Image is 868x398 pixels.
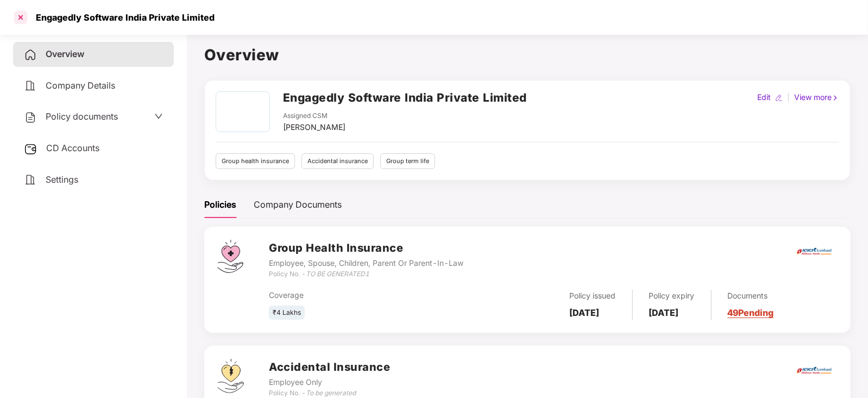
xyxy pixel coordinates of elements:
[46,142,99,153] span: CD Accounts
[728,290,774,302] div: Documents
[204,198,236,212] div: Policies
[570,307,600,318] b: [DATE]
[755,91,773,103] div: Edit
[24,173,37,186] img: svg+xml;base64,PHN2ZyB4bWxucz0iaHR0cDovL3d3dy53My5vcmcvMjAwMC9zdmciIHdpZHRoPSIyNCIgaGVpZ2h0PSIyNC...
[792,91,841,103] div: View more
[306,389,356,397] i: To be generated
[283,89,527,107] h2: Engagedly Software India Private Limited
[204,43,851,67] h1: Overview
[649,307,679,318] b: [DATE]
[775,94,783,102] img: editIcon
[269,269,463,279] div: Policy No. -
[46,80,115,91] span: Company Details
[217,240,243,273] img: svg+xml;base64,PHN2ZyB4bWxucz0iaHR0cDovL3d3dy53My5vcmcvMjAwMC9zdmciIHdpZHRoPSI0Ny43MTQiIGhlaWdodD...
[283,111,345,121] div: Assigned CSM
[785,91,792,103] div: |
[46,174,78,185] span: Settings
[46,48,84,59] span: Overview
[154,112,163,121] span: down
[795,245,834,258] img: icici.png
[795,364,834,377] img: icici.png
[649,290,695,302] div: Policy expiry
[24,142,37,156] img: svg+xml;base64,PHN2ZyB3aWR0aD0iMjUiIGhlaWdodD0iMjQiIHZpZXdCb3g9IjAgMCAyNSAyNCIgZmlsbD0ibm9uZSIgeG...
[570,290,616,302] div: Policy issued
[254,198,342,212] div: Company Documents
[283,121,345,133] div: [PERSON_NAME]
[269,257,463,269] div: Employee, Spouse, Children, Parent Or Parent-In-Law
[24,111,37,124] img: svg+xml;base64,PHN2ZyB4bWxucz0iaHR0cDovL3d3dy53My5vcmcvMjAwMC9zdmciIHdpZHRoPSIyNCIgaGVpZ2h0PSIyNC...
[269,376,390,388] div: Employee Only
[24,48,37,61] img: svg+xml;base64,PHN2ZyB4bWxucz0iaHR0cDovL3d3dy53My5vcmcvMjAwMC9zdmciIHdpZHRoPSIyNCIgaGVpZ2h0PSIyNC...
[301,153,374,169] div: Accidental insurance
[217,359,244,393] img: svg+xml;base64,PHN2ZyB4bWxucz0iaHR0cDovL3d3dy53My5vcmcvMjAwMC9zdmciIHdpZHRoPSI0OS4zMjEiIGhlaWdodD...
[29,12,215,23] div: Engagedly Software India Private Limited
[24,79,37,92] img: svg+xml;base64,PHN2ZyB4bWxucz0iaHR0cDovL3d3dy53My5vcmcvMjAwMC9zdmciIHdpZHRoPSIyNCIgaGVpZ2h0PSIyNC...
[46,111,118,122] span: Policy documents
[269,359,390,376] h3: Accidental Insurance
[380,153,435,169] div: Group term life
[306,270,369,278] i: TO BE GENERATED1
[269,306,305,320] div: ₹4 Lakhs
[269,289,458,301] div: Coverage
[832,94,839,102] img: rightIcon
[728,307,774,318] a: 49 Pending
[269,240,463,257] h3: Group Health Insurance
[216,153,295,169] div: Group health insurance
